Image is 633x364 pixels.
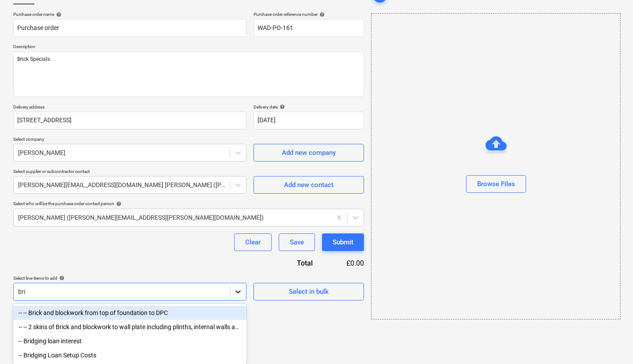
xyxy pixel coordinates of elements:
button: Select in bulk [254,283,364,300]
input: Delivery date not specified [254,112,364,129]
button: Add new company [254,144,364,161]
div: -- Bridging loan interest [13,334,246,348]
button: Add new contact [254,176,364,194]
div: Browse Files [371,13,621,319]
input: Delivery address [13,112,246,129]
p: Description [13,44,364,51]
span: help [114,201,121,206]
div: -- Bridging Loan Setup Costs [13,348,246,362]
div: Add new contact [284,179,334,191]
div: Total [249,258,327,268]
input: Document name [13,19,246,37]
iframe: Chat Widget [589,322,633,364]
span: help [278,104,285,109]
div: Select who will be the purchase order contact person [13,201,364,206]
div: Purchase order reference number [254,11,364,17]
div: Purchase order name [13,11,246,17]
textarea: Brick Specials [13,52,364,97]
input: Reference number [254,19,364,37]
p: Select supplier or subcontractor contact [13,169,246,176]
div: Select line-items to add [13,275,246,281]
div: Browse Files [477,178,515,190]
div: Select in bulk [289,286,329,297]
span: help [318,12,325,17]
div: -- -- 2 skins of Brick and blockwork to wall plate including plinths, internal walls and insulation [13,320,246,334]
div: £0.00 [327,258,364,268]
span: help [57,275,64,281]
button: Clear [234,233,272,251]
span: help [54,12,61,17]
div: Clear [245,236,261,248]
div: Delivery date [254,104,364,110]
p: Select company [13,136,246,144]
div: Save [290,236,304,248]
button: Save [279,233,315,251]
p: Delivery address [13,104,246,112]
button: Submit [322,233,364,251]
button: Browse Files [466,175,526,193]
div: Add new company [282,147,336,158]
div: Submit [333,236,353,248]
div: -- -- Brick and blockwork from top of foundation to DPC [13,306,246,320]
